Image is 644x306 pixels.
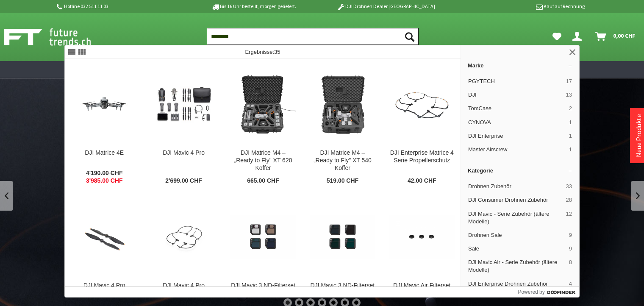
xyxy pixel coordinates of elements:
span: Powered by [518,288,544,296]
span: 9 [569,231,572,239]
a: Powered by [518,287,579,297]
a: Kategorie [461,164,579,177]
p: DJI Drohnen Dealer [GEOGRAPHIC_DATA] [320,1,452,11]
span: 28 [566,196,572,204]
img: DJI Mavic Air Filterset ND4/8/16 [389,215,455,259]
a: Warenkorb [592,28,640,45]
span: 2 [569,105,572,112]
a: DJI Matrice 4E DJI Matrice 4E 4'190.00 CHF 3'985.00 CHF [65,59,144,192]
div: DJI Mavic 4 Pro [151,149,216,157]
div: DJI Mavic 4 Pro Propeller [72,282,137,297]
span: DJI Enterprise [468,132,566,140]
a: DJI Matrice M4 – „Ready to Fly" XT 540 Koffer DJI Matrice M4 – „Ready to Fly" XT 540 Koffer 519.0... [303,59,382,192]
span: 8 [569,259,572,274]
img: Shop Futuretrends - zur Startseite wechseln [4,26,110,47]
img: DJI Mavic 3 ND-Filterset (ND4/8/16/32) [230,215,296,259]
span: 1 [569,132,572,140]
div: DJI Mavic Air Filterset ND4/8/16 [389,282,455,297]
span: 0,00 CHF [613,29,636,42]
span: 519.00 CHF [327,177,358,185]
span: 12 [566,210,572,225]
span: CYNOVA [468,119,566,126]
span: 4 [569,280,572,288]
div: DJI Mavic 3 ND-Filterset (ND4/8/16/32) [230,282,296,297]
span: 42.00 CHF [408,177,436,185]
span: Master Airscrew [468,146,566,153]
img: DJI Matrice 4E [72,86,137,123]
a: Marke [461,59,579,72]
p: Kauf auf Rechnung [452,1,584,11]
span: Sale [468,245,566,253]
span: 13 [566,91,572,99]
img: DJI Matrice M4 – „Ready to Fly" XT 620 Koffer [230,72,296,137]
span: Drohnen Zubehör [468,183,563,190]
span: 33 [566,183,572,190]
p: Bis 16 Uhr bestellt, morgen geliefert. [187,1,319,11]
span: DJI Enterprise Drohnen Zubehör [468,280,566,288]
img: DJI Mavic 4 Pro Propeller [72,212,137,261]
a: Neue Produkte [634,114,643,157]
span: 9 [569,245,572,253]
span: 1 [569,119,572,126]
p: Hotline 032 511 11 03 [55,1,187,11]
button: Suchen [401,28,419,45]
span: DJI [468,91,563,99]
span: 665.00 CHF [247,177,279,185]
a: Dein Konto [569,28,588,45]
span: 3'985.00 CHF [86,177,123,185]
img: DJI Mavic 4 Pro [151,80,216,129]
span: DJI Mavic Air - Serie Zubehör (ältere Modelle) [468,259,566,274]
span: 1 [569,146,572,153]
div: DJI Enterprise Matrice 4 Serie Propellerschutz [389,149,455,164]
div: DJI Mavic 3 ND-Filterset (ND64/128/256/512) [310,282,375,297]
a: Meine Favoriten [548,28,566,45]
img: DJI Mavic 3 ND-Filterset (ND64/128/256/512) [310,215,375,259]
a: DJI Mavic 4 Pro DJI Mavic 4 Pro 2'699.00 CHF [144,59,223,192]
span: Ergebnisse: [245,49,280,55]
img: DJI Matrice M4 – „Ready to Fly" XT 540 Koffer [310,72,375,137]
img: DJI Enterprise Matrice 4 Serie Propellerschutz [389,83,455,125]
span: 17 [566,78,572,85]
span: DJI Mavic - Serie Zubehör (ältere Modelle) [468,210,563,225]
a: DJI Matrice M4 – „Ready to Fly" XT 620 Koffer DJI Matrice M4 – „Ready to Fly" XT 620 Koffer 665.0... [224,59,303,192]
a: DJI Enterprise Matrice 4 Serie Propellerschutz DJI Enterprise Matrice 4 Serie Propellerschutz 42.... [383,59,461,192]
span: DJI Consumer Drohnen Zubehör [468,196,563,204]
div: DJI Matrice M4 – „Ready to Fly" XT 540 Koffer [310,149,375,172]
span: Drohnen Sale [468,231,566,239]
span: TomCase [468,105,566,112]
div: DJI Matrice M4 – „Ready to Fly" XT 620 Koffer [230,149,296,172]
span: 4'190.00 CHF [86,170,123,177]
span: 2'699.00 CHF [165,177,202,185]
span: PGYTECH [468,78,563,85]
input: Produkt, Marke, Kategorie, EAN, Artikelnummer… [207,28,419,45]
div: DJI Mavic 4 Pro Propellerschutz [151,282,216,297]
span: 35 [274,49,280,55]
div: DJI Matrice 4E [72,149,137,157]
img: DJI Mavic 4 Pro Propellerschutz [151,212,216,261]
